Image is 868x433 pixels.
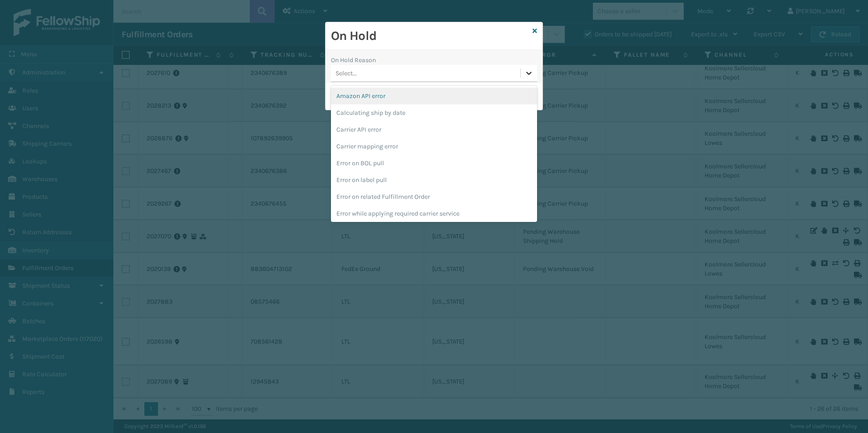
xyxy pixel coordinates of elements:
[331,205,537,222] div: Error while applying required carrier service
[331,28,529,44] h2: On Hold
[335,69,357,78] div: Select...
[331,138,537,155] div: Carrier mapping error
[331,172,537,188] div: Error on label pull
[331,155,537,172] div: Error on BOL pull
[331,188,537,205] div: Error on related Fulfillment Order
[331,88,537,104] div: Amazon API error
[331,121,537,138] div: Carrier API error
[331,55,376,65] label: On Hold Reason
[331,104,537,121] div: Calculating ship by date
